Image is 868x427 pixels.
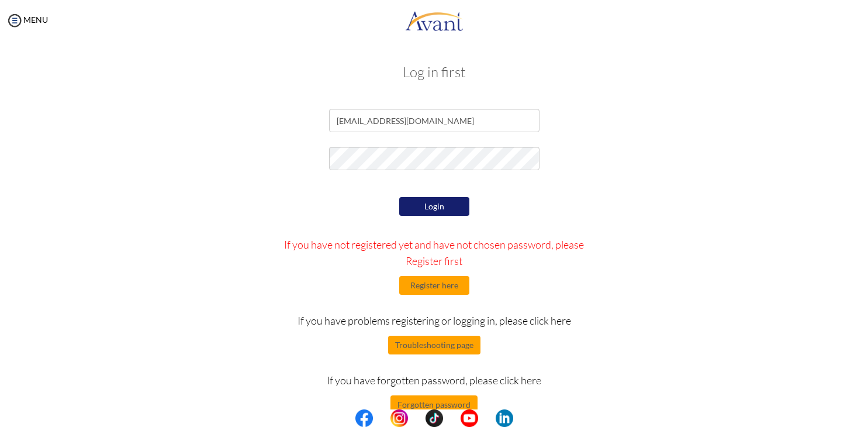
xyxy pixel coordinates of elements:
[272,372,596,388] p: If you have forgotten password, please click here
[478,409,496,427] img: blank.png
[355,409,373,427] img: fb.png
[390,395,478,414] button: Forgotten password
[272,236,596,269] p: If you have not registered yet and have not chosen password, please Register first
[408,409,426,427] img: blank.png
[272,312,596,329] p: If you have problems registering or logging in, please click here
[399,276,469,295] button: Register here
[6,15,48,25] a: MENU
[399,197,469,216] button: Login
[6,12,23,29] img: icon-menu.png
[461,409,478,427] img: yt.png
[443,409,461,427] img: blank.png
[496,409,513,427] img: li.png
[329,109,540,132] input: Email
[388,336,480,354] button: Troubleshooting page
[426,409,443,427] img: tt.png
[373,409,390,427] img: blank.png
[390,409,408,427] img: in.png
[405,3,464,38] img: logo.png
[101,64,767,80] h3: Log in first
